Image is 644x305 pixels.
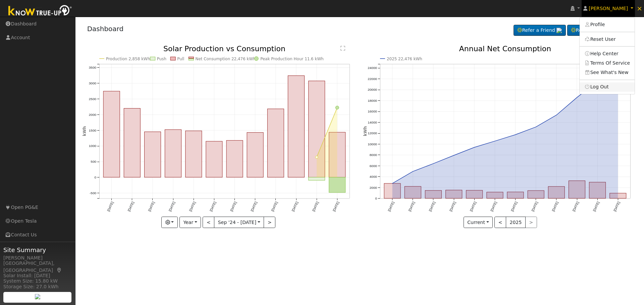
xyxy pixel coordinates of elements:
[5,4,75,19] img: Know True-Up
[56,268,62,273] a: Map
[466,190,483,199] rect: onclick=""
[370,175,377,178] text: 4000
[405,186,421,199] rect: onclick=""
[637,4,642,12] span: ×
[506,217,526,228] button: 2025
[567,25,632,36] a: Request a Cleaning
[106,201,114,212] text: [DATE]
[89,97,96,101] text: 2500
[459,45,551,53] text: Annual Net Consumption
[247,133,263,177] rect: onclick=""
[368,132,377,135] text: 12000
[168,201,175,212] text: [DATE]
[90,191,96,195] text: -500
[226,141,243,177] rect: onclick=""
[267,109,284,177] rect: onclick=""
[335,106,339,109] circle: onclick=""
[370,164,377,168] text: 6000
[490,201,497,212] text: [DATE]
[535,126,537,128] circle: onclick=""
[432,162,435,165] circle: onclick=""
[580,34,635,44] a: Reset User
[384,183,400,199] rect: onclick=""
[580,49,635,58] a: Help Center
[412,170,414,173] circle: onclick=""
[3,245,72,254] span: Site Summary
[531,201,539,212] text: [DATE]
[368,99,377,102] text: 18000
[329,132,345,177] rect: onclick=""
[329,177,345,193] rect: onclick=""
[94,175,96,179] text: 0
[408,201,416,212] text: [DATE]
[309,81,325,177] rect: onclick=""
[589,182,606,198] rect: onclick=""
[580,58,635,68] a: Terms Of Service
[315,156,318,159] circle: onclick=""
[3,278,72,285] div: System Size: 15.80 kW
[556,28,562,33] img: retrieve
[185,131,202,177] rect: onclick=""
[106,57,150,61] text: Production 2,858 kWh
[507,192,524,199] rect: onclick=""
[89,129,96,132] text: 1500
[375,197,377,200] text: 0
[387,201,395,212] text: [DATE]
[576,96,578,99] circle: onclick=""
[580,68,635,77] a: See What's New
[340,46,345,51] text: 
[610,193,626,198] rect: onclick=""
[206,141,222,177] rect: onclick=""
[446,190,462,199] rect: onclick=""
[514,134,517,136] circle: onclick=""
[473,146,476,149] circle: onclick=""
[3,254,72,261] div: [PERSON_NAME]
[89,144,96,148] text: 1000
[103,91,120,177] rect: onclick=""
[569,181,585,199] rect: onclick=""
[309,177,325,180] rect: onclick=""
[494,217,506,228] button: <
[147,201,155,212] text: [DATE]
[89,113,96,117] text: 2000
[469,201,477,212] text: [DATE]
[270,201,278,212] text: [DATE]
[580,82,635,92] a: Log Out
[157,57,166,61] text: Push
[572,201,580,212] text: [DATE]
[89,66,96,69] text: 3500
[363,126,368,136] text: kWh
[580,20,635,29] a: Profile
[332,201,340,212] text: [DATE]
[548,186,565,198] rect: onclick=""
[3,260,72,274] div: [GEOGRAPHIC_DATA], [GEOGRAPHIC_DATA]
[82,126,87,136] text: kWh
[592,201,600,212] text: [DATE]
[3,283,72,290] div: Storage Size: 27.0 kWh
[368,121,377,124] text: 14000
[368,142,377,146] text: 10000
[144,132,161,177] rect: onclick=""
[260,57,324,61] text: Peak Production Hour 11.6 kWh
[494,140,496,143] circle: onclick=""
[368,66,377,70] text: 24000
[449,201,457,212] text: [DATE]
[264,217,275,228] button: >
[87,25,124,33] a: Dashboard
[214,217,264,228] button: Sep '24 - [DATE]
[514,25,566,36] a: Refer a Friend
[91,160,96,164] text: 500
[464,217,493,228] button: Current
[428,201,436,212] text: [DATE]
[195,57,255,61] text: Net Consumption 22,476 kWh
[551,201,559,212] text: [DATE]
[589,6,628,11] span: [PERSON_NAME]
[291,201,299,212] text: [DATE]
[370,153,377,157] text: 8000
[613,201,621,212] text: [DATE]
[288,76,304,177] rect: onclick=""
[189,201,196,212] text: [DATE]
[229,201,237,212] text: [DATE]
[312,201,319,212] text: [DATE]
[177,57,184,61] text: Pull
